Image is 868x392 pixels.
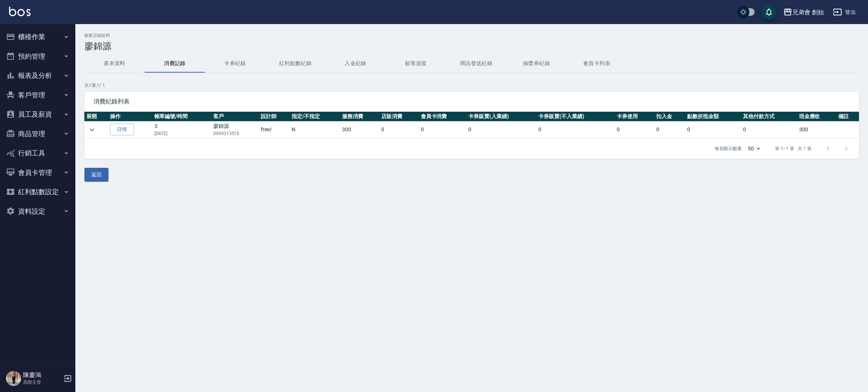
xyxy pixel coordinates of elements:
[3,182,72,202] button: 紅利點數設定
[654,122,685,138] td: 0
[3,85,72,105] button: 客戶管理
[3,163,72,182] button: 會員卡管理
[84,55,145,73] button: 基本資料
[290,122,340,138] td: N
[685,112,741,122] th: 點數折抵金額
[797,122,836,138] td: 300
[419,122,466,138] td: 0
[154,130,209,137] p: [DATE]
[265,55,325,73] button: 紅利點數紀錄
[3,66,72,85] button: 報表及分析
[741,122,797,138] td: 0
[340,122,379,138] td: 300
[9,7,31,16] img: Logo
[3,202,72,221] button: 資料設定
[836,112,859,122] th: 備註
[830,5,859,19] button: 登出
[685,122,741,138] td: 0
[615,112,654,122] th: 卡券使用
[386,55,446,73] button: 顧客追蹤
[536,122,615,138] td: 0
[419,112,466,122] th: 會員卡消費
[775,145,811,152] p: 第 1–1 筆 共 1 筆
[84,112,108,122] th: 展開
[340,112,379,122] th: 服務消費
[654,112,685,122] th: 扣入金
[84,41,859,52] h3: 廖錦源
[780,5,827,20] button: 兄弟會 創始
[3,27,72,47] button: 櫃檯作業
[84,33,859,38] h2: 顧客詳細資料
[23,371,61,379] h5: 陳慶鴻
[259,112,290,122] th: 設計師
[84,82,859,89] p: 共 1 筆, 1 / 1
[290,112,340,122] th: 指定/不指定
[792,8,824,17] div: 兄弟會 創始
[108,112,152,122] th: 操作
[213,130,257,137] p: 0909313518
[536,112,615,122] th: 卡券販賣(不入業績)
[446,55,506,73] button: 簡訊發送紀錄
[211,112,259,122] th: 客戶
[6,371,21,386] img: Person
[145,55,205,73] button: 消費記錄
[211,122,259,138] td: 廖錦源
[3,47,72,66] button: 預約管理
[466,122,536,138] td: 0
[3,143,72,163] button: 行銷工具
[93,98,850,105] span: 消費紀錄列表
[205,55,265,73] button: 卡券紀錄
[86,124,98,135] button: expand row
[23,379,61,386] p: 高階主管
[110,124,134,135] a: 詳情
[259,122,290,138] td: free /
[3,105,72,124] button: 員工及薪資
[379,122,419,138] td: 0
[741,112,797,122] th: 其他付款方式
[466,112,536,122] th: 卡券販賣(入業績)
[153,112,211,122] th: 帳單編號/時間
[379,112,419,122] th: 店販消費
[506,55,567,73] button: 抽獎券紀錄
[153,122,211,138] td: 3
[797,112,836,122] th: 現金應收
[615,122,654,138] td: 0
[715,145,742,152] p: 每頁顯示數量
[567,55,627,73] button: 會員卡列表
[745,138,763,159] div: 50
[84,168,108,182] button: 返回
[325,55,386,73] button: 入金紀錄
[761,5,776,20] button: save
[3,124,72,144] button: 商品管理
